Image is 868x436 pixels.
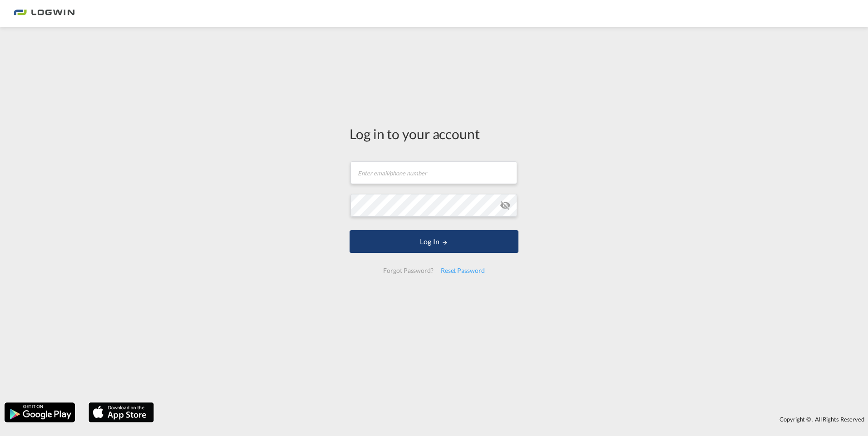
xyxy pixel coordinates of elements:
md-icon: icon-eye-off [500,200,511,211]
div: Reset Password [437,262,488,279]
img: google.png [4,402,76,423]
div: Log in to your account [350,124,518,143]
img: bc73a0e0d8c111efacd525e4c8ad7d32.png [14,4,75,24]
div: Copyright © . All Rights Reserved [158,412,868,427]
div: Forgot Password? [380,262,437,279]
input: Enter email/phone number [350,161,517,184]
img: apple.png [88,402,155,423]
button: LOGIN [350,230,518,253]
